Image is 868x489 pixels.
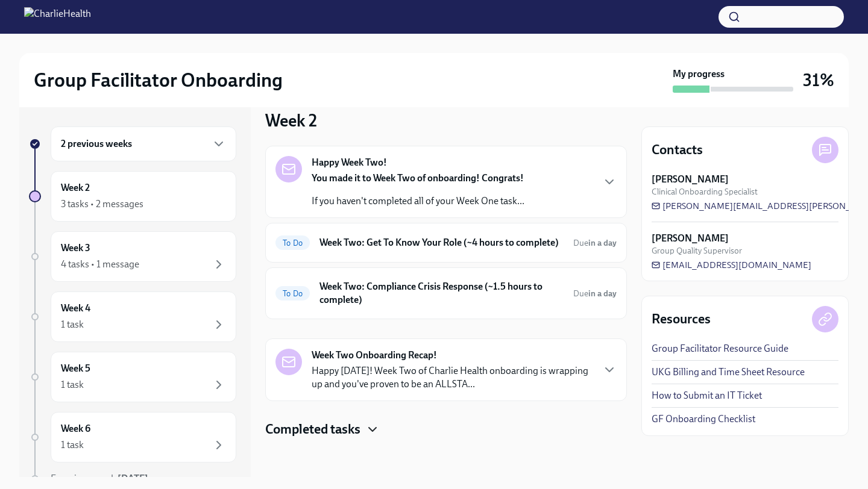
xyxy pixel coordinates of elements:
[61,438,84,452] div: 1 task
[29,352,236,402] a: Week 51 task
[34,68,283,92] h2: Group Facilitator Onboarding
[652,232,729,245] strong: [PERSON_NAME]
[61,302,90,315] h6: Week 4
[29,231,236,282] a: Week 34 tasks • 1 message
[265,110,317,131] h3: Week 2
[51,473,148,484] span: Experience ends
[573,237,617,249] span: September 1st, 2025 10:00
[312,156,387,169] strong: Happy Week Two!
[652,310,711,328] h4: Resources
[652,413,755,426] a: GF Onboarding Checklist
[61,181,90,195] h6: Week 2
[61,198,143,211] div: 3 tasks • 2 messages
[573,288,617,299] span: September 1st, 2025 10:00
[652,173,729,186] strong: [PERSON_NAME]
[51,126,236,161] div: 2 previous weeks
[265,420,360,438] h4: Completed tasks
[312,195,524,208] p: If you haven't completed all of your Week One task...
[319,280,564,307] h6: Week Two: Compliance Crisis Response (~1.5 hours to complete)
[588,238,617,248] strong: in a day
[275,238,310,248] span: To Do
[29,291,236,342] a: Week 41 task
[673,67,725,81] strong: My progress
[652,259,811,271] a: [EMAIL_ADDRESS][DOMAIN_NAME]
[275,233,617,252] a: To DoWeek Two: Get To Know Your Role (~4 hours to complete)Duein a day
[118,473,148,484] strong: [DATE]
[61,241,90,255] h6: Week 3
[275,289,310,298] span: To Do
[573,238,617,248] span: Due
[29,171,236,222] a: Week 23 tasks • 2 messages
[312,172,524,184] strong: You made it to Week Two of onboarding! Congrats!
[652,389,762,402] a: How to Submit an IT Ticket
[61,258,139,271] div: 4 tasks • 1 message
[573,288,617,299] span: Due
[652,245,742,257] span: Group Quality Supervisor
[312,349,437,362] strong: Week Two Onboarding Recap!
[61,378,84,391] div: 1 task
[652,186,758,198] span: Clinical Onboarding Specialist
[61,137,132,151] h6: 2 previous weeks
[61,422,90,435] h6: Week 6
[265,420,627,438] div: Completed tasks
[61,318,84,331] div: 1 task
[24,7,91,26] img: CharlieHealth
[319,236,564,249] h6: Week Two: Get To Know Your Role (~4 hours to complete)
[652,141,703,159] h4: Contacts
[652,342,788,355] a: Group Facilitator Resource Guide
[652,366,805,379] a: UKG Billing and Time Sheet Resource
[588,288,617,299] strong: in a day
[29,412,236,463] a: Week 61 task
[61,362,90,375] h6: Week 5
[312,364,593,391] p: Happy [DATE]! Week Two of Charlie Health onboarding is wrapping up and you've proven to be an ALL...
[803,69,834,91] h3: 31%
[275,278,617,309] a: To DoWeek Two: Compliance Crisis Response (~1.5 hours to complete)Duein a day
